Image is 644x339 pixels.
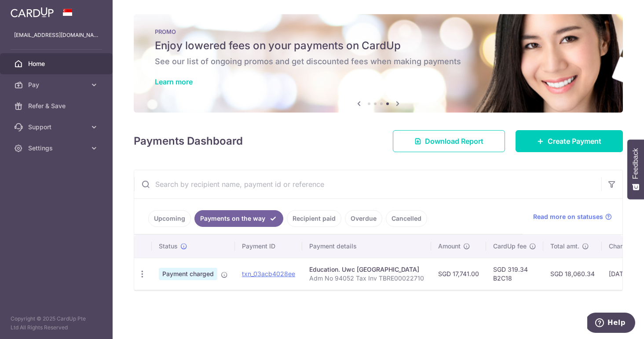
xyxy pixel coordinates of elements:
th: Payment ID [235,235,302,258]
td: SGD 17,741.00 [431,258,486,290]
img: Latest Promos banner [134,14,623,113]
th: Payment details [302,235,431,258]
p: [EMAIL_ADDRESS][DOMAIN_NAME] [14,31,99,40]
h6: See our list of ongoing promos and get discounted fees when making payments [155,56,602,67]
span: Home [28,59,86,68]
a: Recipient paid [287,210,341,227]
p: PROMO [155,28,602,35]
span: Feedback [632,148,640,179]
a: Download Report [393,130,505,152]
span: Total amt. [550,242,579,251]
td: SGD 319.34 B2C18 [486,258,543,290]
a: Payments on the way [194,210,283,227]
iframe: Opens a widget where you can find more information [587,313,635,335]
span: Settings [28,144,86,153]
p: Adm No 94052 Tax Inv TBRE00022710 [309,274,424,283]
span: Payment charged [159,268,217,280]
a: Upcoming [148,210,191,227]
div: Education. Uwc [GEOGRAPHIC_DATA] [309,265,424,274]
input: Search by recipient name, payment id or reference [134,170,601,198]
span: Create Payment [548,136,601,146]
span: Status [159,242,178,251]
span: Download Report [425,136,483,146]
td: SGD 18,060.34 [543,258,602,290]
a: Cancelled [386,210,427,227]
a: Learn more [155,77,193,86]
span: Support [28,123,86,131]
span: Refer & Save [28,102,86,110]
h4: Payments Dashboard [134,133,243,149]
img: CardUp [11,7,54,18]
span: Pay [28,80,86,89]
span: Amount [438,242,461,251]
span: CardUp fee [493,242,527,251]
a: Create Payment [516,130,623,152]
button: Feedback - Show survey [627,139,644,199]
a: Read more on statuses [533,212,612,221]
span: Read more on statuses [533,212,603,221]
a: txn_03acb4028ee [242,270,295,277]
h5: Enjoy lowered fees on your payments on CardUp [155,39,602,53]
a: Overdue [345,210,382,227]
